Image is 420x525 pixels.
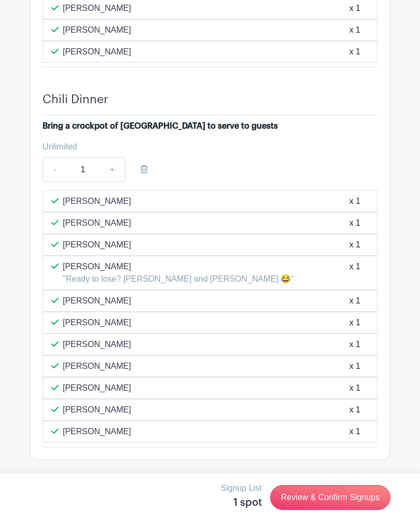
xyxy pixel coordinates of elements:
div: x 1 [349,195,360,208]
p: [PERSON_NAME] [63,2,131,15]
p: [PERSON_NAME] [63,239,131,251]
h5: 1 spot [221,496,262,509]
h4: Chili Dinner [43,92,108,106]
div: x 1 [349,260,360,285]
p: [PERSON_NAME] [63,260,294,273]
a: Review & Confirm Signups [270,485,390,510]
p: [PERSON_NAME] [63,338,131,351]
div: x 1 [349,217,360,229]
div: x 1 [349,24,360,36]
p: [PERSON_NAME] [63,316,131,329]
div: x 1 [349,382,360,394]
p: [PERSON_NAME] [63,46,131,58]
div: x 1 [349,404,360,416]
div: x 1 [349,360,360,372]
p: [PERSON_NAME] [63,425,131,438]
p: "Ready to lose? [PERSON_NAME] and [PERSON_NAME] 😂" [63,273,294,285]
p: [PERSON_NAME] [63,360,131,372]
p: [PERSON_NAME] [63,382,131,394]
p: Signup List [221,482,262,494]
p: [PERSON_NAME] [63,217,131,229]
p: [PERSON_NAME] [63,295,131,307]
p: [PERSON_NAME] [63,404,131,416]
p: [PERSON_NAME] [63,24,131,36]
p: [PERSON_NAME] [63,195,131,208]
div: x 1 [349,316,360,329]
a: + [100,157,125,182]
div: x 1 [349,338,360,351]
div: x 1 [349,295,360,307]
div: x 1 [349,46,360,58]
div: x 1 [349,425,360,438]
div: x 1 [349,2,360,15]
div: Bring a crockpot of [GEOGRAPHIC_DATA] to serve to guests [43,120,278,132]
div: x 1 [349,239,360,251]
div: Unlimited [43,141,369,153]
a: - [43,157,66,182]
